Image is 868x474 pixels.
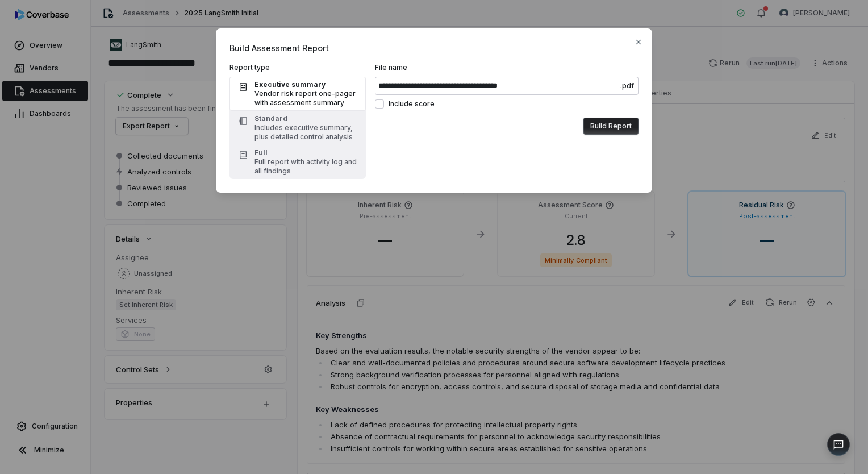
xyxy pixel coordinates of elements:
div: Executive summary [254,80,359,89]
div: Includes executive summary, plus detailed control analysis [254,123,359,142]
span: Build Assessment Report [229,42,639,54]
div: Full [254,148,359,157]
input: File name.pdf [375,77,639,95]
div: Vendor risk report one-pager with assessment summary [254,89,359,107]
span: .pdf [620,81,634,90]
div: Standard [254,114,359,123]
label: Report type [229,63,366,72]
button: Build Report [583,118,639,135]
label: File name [375,63,639,95]
span: Include score [389,99,435,109]
div: Full report with activity log and all findings [254,157,359,176]
button: Include score [375,99,384,109]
